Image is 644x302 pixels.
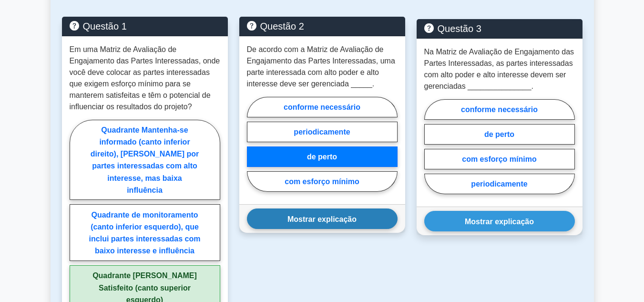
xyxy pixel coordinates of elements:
font: periodicamente [294,128,350,136]
font: De acordo com a Matriz de Avaliação de Engajamento das Partes Interessadas, uma parte interessada... [247,45,395,88]
font: Em uma Matriz de Avaliação de Engajamento das Partes Interessadas, onde você deve colocar as part... [70,45,220,111]
button: Mostrar explicação [424,211,575,231]
font: com esforço mínimo [462,155,536,163]
font: com esforço mínimo [285,177,359,186]
font: conforme necessário [461,105,538,114]
font: Mostrar explicação [465,217,534,225]
font: periodicamente [471,180,527,188]
font: Na Matriz de Avaliação de Engajamento das Partes Interessadas, as partes interessadas com alto po... [424,48,574,90]
font: Quadrante de monitoramento (canto inferior esquerdo), que inclui partes interessadas com baixo in... [89,211,201,255]
font: Questão 3 [438,23,481,34]
font: Quadrante Mantenha-se informado (canto inferior direito), [PERSON_NAME] por partes interessadas c... [91,126,199,194]
font: Questão 1 [83,21,127,31]
font: Questão 2 [260,21,304,31]
button: Mostrar explicação [247,208,398,229]
font: de perto [484,130,514,138]
font: conforme necessário [284,103,360,111]
font: Mostrar explicação [287,215,357,223]
font: de perto [307,153,337,161]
